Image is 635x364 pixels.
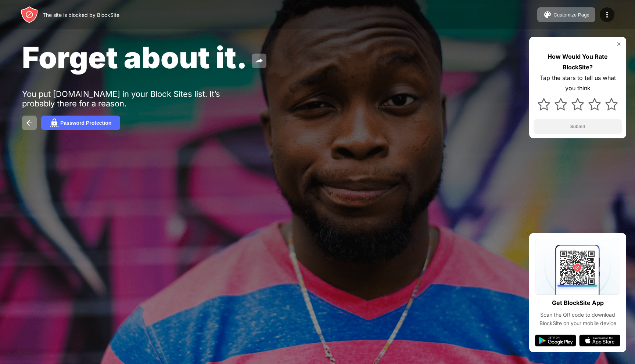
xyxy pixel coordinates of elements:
div: You put [DOMAIN_NAME] in your Block Sites list. It’s probably there for a reason. [22,89,249,108]
img: rate-us-close.svg [616,41,622,47]
img: app-store.svg [579,335,620,346]
img: pallet.svg [543,10,552,19]
div: Scan the QR code to download BlockSite on your mobile device [535,311,620,327]
img: google-play.svg [535,335,576,346]
img: password.svg [50,119,59,127]
img: back.svg [25,119,34,127]
button: Submit [534,119,622,134]
button: Password Protection [41,116,120,130]
img: menu-icon.svg [603,10,611,19]
img: star.svg [605,98,618,110]
div: How Would You Rate BlockSite? [534,51,622,73]
div: Password Protection [60,120,111,126]
div: Get BlockSite App [552,298,604,308]
button: Customize Page [537,7,595,22]
div: Customize Page [553,12,589,18]
img: star.svg [571,98,584,110]
div: Tap the stars to tell us what you think [534,73,622,94]
div: The site is blocked by BlockSite [43,12,119,18]
img: star.svg [588,98,601,110]
img: header-logo.svg [21,6,38,23]
img: qrcode.svg [535,239,620,295]
img: star.svg [555,98,567,110]
img: star.svg [538,98,550,110]
img: share.svg [255,57,263,65]
span: Forget about it. [22,40,247,75]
